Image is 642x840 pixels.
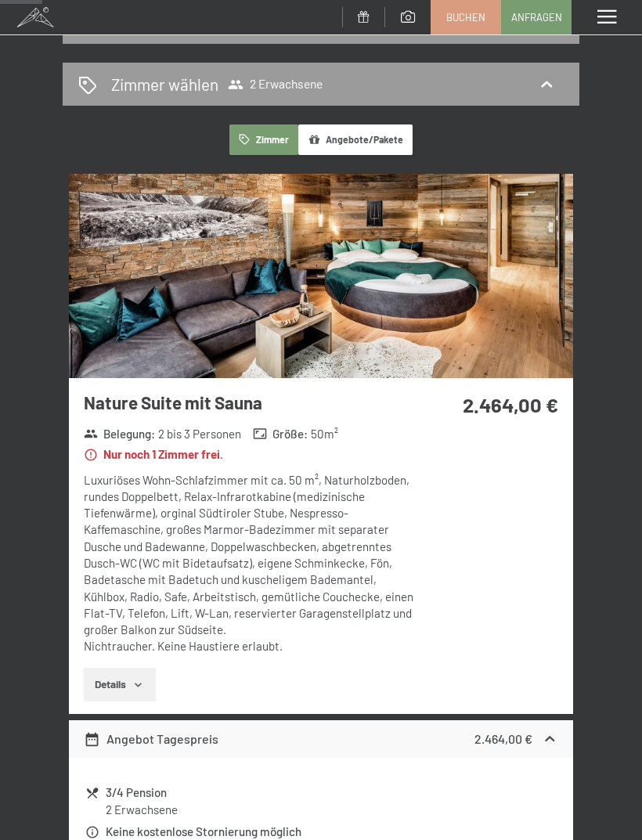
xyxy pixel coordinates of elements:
[84,668,155,702] button: Details
[463,392,558,416] strong: 2.464,00 €
[84,426,155,442] strong: Belegung :
[84,730,218,748] div: Angebot Tagespreis
[431,1,500,34] a: Buchen
[106,802,557,818] div: 2 Erwachsene
[311,426,338,442] span: 50 m²
[253,426,308,442] strong: Größe :
[502,1,571,34] a: Anfragen
[69,174,573,378] img: mss_renderimg.php
[84,446,223,463] strong: Nur noch 1 Zimmer frei.
[474,731,532,746] strong: 2.464,00 €
[69,720,573,758] div: Angebot Tagespreis2.464,00 €
[158,426,241,442] span: 2 bis 3 Personen
[106,784,557,802] div: 3/4 Pension
[111,73,218,96] h2: Zimmer wählen
[446,10,485,24] span: Buchen
[298,124,413,155] button: Angebote/Pakete
[84,391,421,415] h3: Nature Suite mit Sauna
[511,10,562,24] span: Anfragen
[229,124,298,155] button: Zimmer
[84,472,421,655] div: Luxuriöses Wohn-Schlafzimmer mit ca. 50 m², Naturholzboden, rundes Doppelbett, Relax-Infrarotkabi...
[228,77,323,92] span: 2 Erwachsene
